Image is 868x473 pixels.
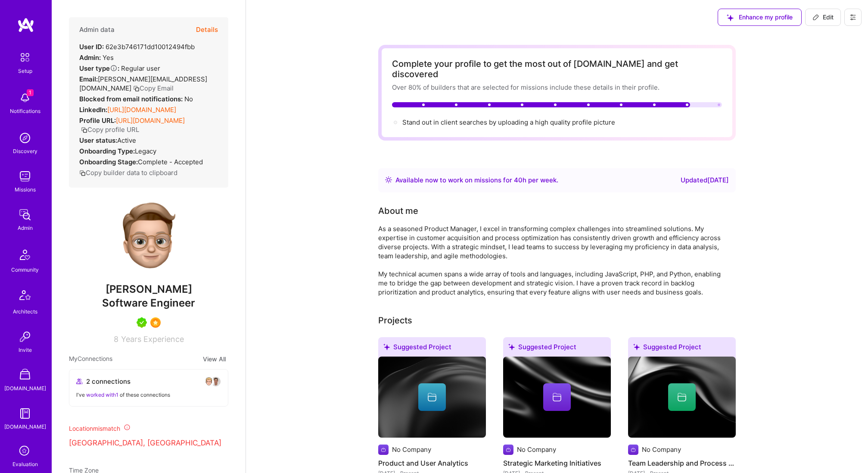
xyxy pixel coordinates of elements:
img: Community [15,244,35,265]
strong: Onboarding Stage: [79,158,138,166]
div: Over 80% of builders that are selected for missions include these details in their profile. [392,83,722,92]
span: 1 [27,89,34,96]
div: Invite [19,345,32,354]
h4: Product and User Analytics [378,457,486,469]
span: Software Engineer [102,297,195,309]
button: Copy profile URL [81,125,139,134]
span: [PERSON_NAME][EMAIL_ADDRESS][DOMAIN_NAME] [79,75,207,92]
img: bell [16,89,34,107]
span: [PERSON_NAME] [69,283,228,296]
strong: Profile URL: [79,116,116,125]
button: Edit [805,9,841,26]
i: icon Copy [79,170,86,176]
div: Available now to work on missions for h per week . [395,175,558,185]
img: A Store [16,366,34,384]
button: Enhance my profile [718,9,802,26]
span: Edit [812,13,834,22]
img: A.Teamer in Residence [137,317,147,328]
img: Availability [385,176,392,183]
span: My Connections [69,354,112,364]
i: icon SuggestedTeams [727,14,734,21]
p: [GEOGRAPHIC_DATA], [GEOGRAPHIC_DATA] [69,438,228,448]
button: Details [196,17,218,42]
div: Setup [18,66,32,75]
img: guide book [16,405,34,422]
strong: Admin: [79,53,101,62]
button: 2 connectionsavataravatarI've worked with1 of these connections [69,369,228,407]
img: admin teamwork [16,206,34,223]
img: avatar [211,376,221,387]
i: icon Copy [133,85,140,92]
div: Yes [79,53,114,62]
i: icon SuggestedTeams [633,344,640,350]
div: Evaluation [12,460,38,469]
img: logo [17,17,34,33]
div: Updated [DATE] [681,175,729,185]
strong: User type : [79,64,119,72]
img: cover [503,357,611,438]
i: icon SuggestedTeams [508,344,515,350]
div: No Company [392,445,431,454]
img: cover [628,357,736,438]
div: No Company [642,445,681,454]
strong: Email: [79,75,98,83]
i: icon SelectionTeam [17,443,33,460]
div: 62e3b746171dd10012494fbb [79,42,195,51]
button: Copy builder data to clipboard [79,168,177,177]
span: 40 [514,176,523,184]
div: Missions [15,185,36,194]
div: I've of these connections [76,390,221,399]
img: Architects [15,286,35,307]
img: cover [378,357,486,438]
button: Copy Email [133,84,174,93]
div: No [79,94,193,103]
div: Regular user [79,64,160,73]
span: legacy [135,147,156,155]
div: Discovery [13,147,37,156]
span: Years Experience [121,335,184,344]
div: About me [378,204,418,217]
div: Suggested Project [503,337,611,360]
div: Complete your profile to get the most out of [DOMAIN_NAME] and get discovered [392,59,722,79]
h4: Strategic Marketing Initiatives [503,457,611,469]
div: [DOMAIN_NAME] [4,422,46,431]
span: Complete - Accepted [138,158,203,166]
div: [DOMAIN_NAME] [4,384,46,393]
div: Suggested Project [628,337,736,360]
span: 2 connections [86,377,131,386]
img: SelectionTeam [150,317,161,328]
img: avatar [204,376,214,387]
strong: Blocked from email notifications: [79,95,184,103]
img: User Avatar [114,201,183,270]
img: Company logo [378,445,389,455]
img: teamwork [16,168,34,185]
div: Architects [13,307,37,316]
div: Notifications [10,107,40,116]
span: Active [117,136,136,144]
h4: Admin data [79,26,115,34]
div: Community [11,265,39,274]
img: discovery [16,129,34,147]
span: worked with 1 [86,392,118,398]
button: View All [200,354,228,364]
img: Company logo [628,445,638,455]
img: Invite [16,328,34,345]
div: Admin [18,223,33,232]
i: icon Copy [81,127,87,133]
img: setup [16,48,34,66]
i: icon SuggestedTeams [383,344,390,350]
a: [URL][DOMAIN_NAME] [107,106,176,114]
h4: Team Leadership and Process Optimization [628,457,736,469]
strong: User ID: [79,43,104,51]
span: 8 [114,335,118,344]
strong: User status: [79,136,117,144]
strong: Onboarding Type: [79,147,135,155]
div: Projects [378,314,412,327]
div: Suggested Project [378,337,486,360]
strong: LinkedIn: [79,106,107,114]
i: icon Collaborator [76,378,83,385]
a: [URL][DOMAIN_NAME] [116,116,185,125]
div: As a seasoned Product Manager, I excel in transforming complex challenges into streamlined soluti... [378,224,723,297]
img: Company logo [503,445,513,455]
i: Help [110,64,118,72]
